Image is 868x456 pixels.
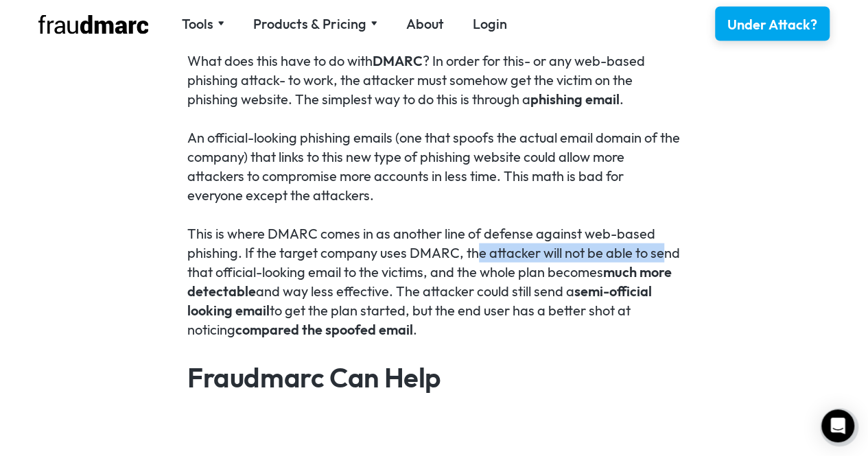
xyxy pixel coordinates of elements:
p: What does this have to do with ? In order for this- or any web-based phishing attack- to work, th... [187,51,681,109]
a: About [406,14,444,34]
p: This is where DMARC comes in as another line of defense against web-based phishing. If the target... [187,224,681,339]
div: Products & Pricing [253,14,366,34]
p: An official-looking phishing emails (one that spoofs the actual email domain of the company) that... [187,128,681,205]
div: Products & Pricing [253,14,377,34]
a: phishing email [530,91,620,108]
div: Under Attack? [727,15,817,34]
div: Open Intercom Messenger [821,409,854,442]
div: Tools [182,14,224,34]
a: Login [473,14,507,34]
a: Under Attack? [715,7,830,41]
h3: Fraudmarc Can Help [187,363,681,391]
div: Tools [182,14,213,34]
a: compared the spoofed email [235,321,413,338]
a: DMARC [373,52,423,69]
